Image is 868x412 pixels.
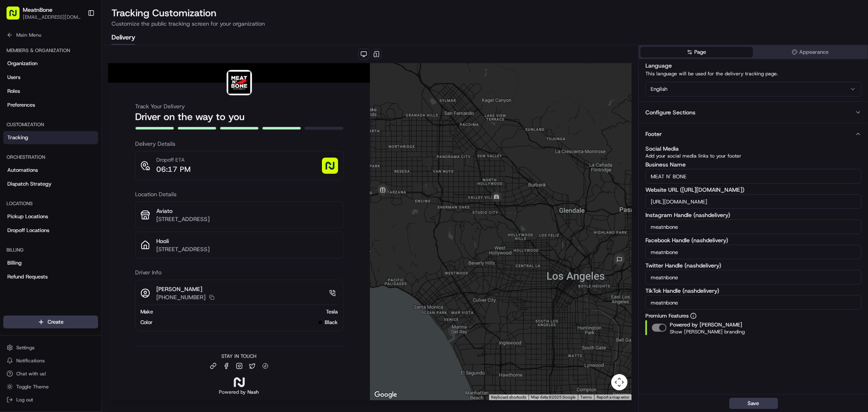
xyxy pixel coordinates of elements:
[729,398,778,409] button: Save
[7,273,48,281] span: Refund Requests
[8,183,15,189] div: 📗
[8,78,23,92] img: 1736555255976-a54dd68f-1ca7-489b-9aae-adbdc363a1c4
[16,149,23,155] img: 1736555255976-a54dd68f-1ca7-489b-9aae-adbdc363a1c4
[670,329,745,335] p: Show [PERSON_NAME] branding
[491,394,526,400] button: Keyboard shortcuts
[645,312,861,320] label: Premium Features
[23,6,52,14] button: MeatnBone
[3,342,98,353] button: Settings
[157,164,191,175] p: 06:17 PM
[3,85,98,98] a: Roles
[21,53,134,61] input: Clear
[25,148,66,155] span: [PERSON_NAME]
[3,131,98,144] a: Tracking
[645,62,672,69] label: Language
[3,224,98,237] a: Dropoff Locations
[16,370,46,377] span: Chat with us!
[7,227,49,234] span: Dropoff Locations
[157,245,338,253] p: [STREET_ADDRESS]
[3,164,98,177] a: Automations
[3,256,98,270] a: Billing
[3,381,98,392] button: Toggle Theme
[16,357,45,364] span: Notifications
[3,57,98,70] a: Organization
[248,389,259,395] span: Nash
[3,394,98,405] button: Log out
[3,210,98,223] a: Pickup Locations
[228,72,250,94] img: logo-public_tracking_screen-MeatnBone-1688832125257.png
[3,355,98,366] button: Notifications
[322,158,338,174] img: photo_proof_of_delivery image
[8,106,55,112] div: Past conversations
[16,127,23,133] img: 1736555255976-a54dd68f-1ca7-489b-9aae-adbdc363a1c4
[7,74,20,81] span: Users
[639,101,868,123] button: Configure Sections
[3,99,98,112] a: Preferences
[7,167,38,174] span: Automations
[112,31,135,45] button: Delivery
[641,47,752,57] button: Page
[140,308,153,316] span: Make
[112,7,858,20] h2: Tracking Customization
[37,78,133,86] div: Start new chat
[138,80,148,90] button: Start new chat
[16,397,33,403] span: Log out
[611,374,627,390] button: Map camera controls
[597,395,629,399] a: Report a map error
[77,182,131,190] span: API Documentation
[645,187,861,193] label: Website URL ([URL][DOMAIN_NAME])
[670,321,742,328] label: Powered by [PERSON_NAME]
[645,212,861,218] label: Instagram Handle (nashdelivery)
[72,126,89,133] span: [DATE]
[157,293,206,301] p: [PHONE_NUMBER]
[3,44,98,57] div: Members & Organization
[3,3,84,23] button: MeatnBone[EMAIL_ADDRESS][DOMAIN_NAME]
[23,14,81,20] button: [EMAIL_ADDRESS][DOMAIN_NAME]
[3,71,98,84] a: Users
[16,344,35,351] span: Settings
[3,29,98,41] button: Main Menu
[3,197,98,210] div: Locations
[639,123,868,145] button: Footer
[8,140,21,153] img: Jandy Espique
[81,202,98,208] span: Pylon
[219,389,259,395] h2: Powered by
[135,140,343,148] h3: Delivery Details
[325,319,338,326] span: Black
[68,126,70,133] span: •
[157,207,338,215] p: Aviato
[157,237,338,245] p: Hooli
[645,237,861,243] label: Facebook Handle (nashdelivery)
[8,33,148,46] p: Welcome 👋
[8,8,24,24] img: Nash
[68,148,70,155] span: •
[135,102,343,110] h3: Track Your Delivery
[5,179,66,193] a: 📗Knowledge Base
[69,183,75,189] div: 💻
[3,270,98,283] a: Refund Requests
[7,101,35,109] span: Preferences
[7,88,20,95] span: Roles
[112,20,858,28] p: Customize the public tracking screen for your organization
[222,353,257,359] h3: Stay in touch
[7,134,28,141] span: Tracking
[16,32,41,38] span: Main Menu
[639,145,868,342] div: Footer
[645,70,861,77] p: This language will be used for the delivery tracking page.
[531,395,575,399] span: Map data ©2025 Google
[3,243,98,256] div: Billing
[126,104,148,114] button: See all
[372,390,399,400] img: Google
[3,178,98,191] a: Dispatch Strategy
[7,213,48,220] span: Pickup Locations
[7,180,52,188] span: Dispatch Strategy
[645,108,695,116] div: Configure Sections
[135,190,343,198] h3: Location Details
[3,118,98,131] div: Customization
[17,78,32,92] img: 4920774857489_3d7f54699973ba98c624_72.jpg
[754,47,866,57] button: Appearance
[135,268,343,276] h3: Driver Info
[7,259,22,267] span: Billing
